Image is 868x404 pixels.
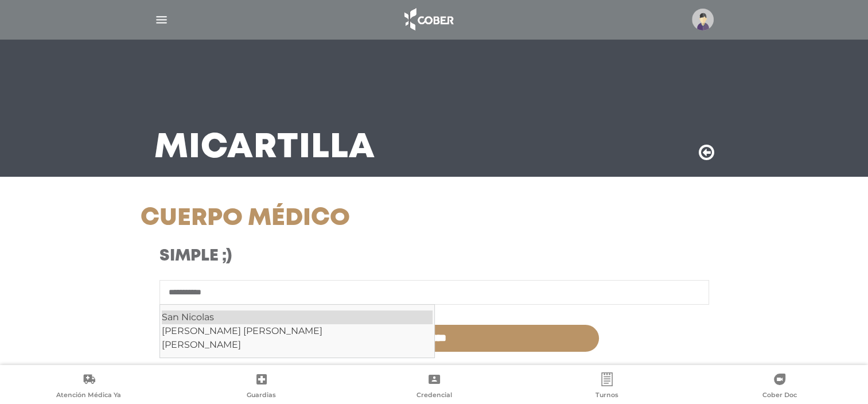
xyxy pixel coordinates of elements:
div: [PERSON_NAME] [PERSON_NAME] [162,324,433,338]
img: profile-placeholder.svg [692,9,714,30]
a: Guardias [175,372,348,402]
h1: Cuerpo Médico [141,204,527,233]
span: Turnos [595,391,618,401]
div: San Nicolas [162,310,433,324]
img: logo_cober_home-white.png [398,6,458,33]
a: Credencial [348,372,520,402]
a: Turnos [520,372,693,402]
span: Atención Médica Ya [56,391,121,401]
h3: Mi Cartilla [154,133,375,163]
a: Atención Médica Ya [2,372,175,402]
span: Credencial [417,391,452,401]
img: Cober_menu-lines-white.svg [154,13,169,27]
h3: Simple ;) [159,247,508,266]
span: Cober Doc [762,391,797,401]
div: [PERSON_NAME] [162,338,433,352]
span: Guardias [247,391,276,401]
a: Cober Doc [693,372,866,402]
